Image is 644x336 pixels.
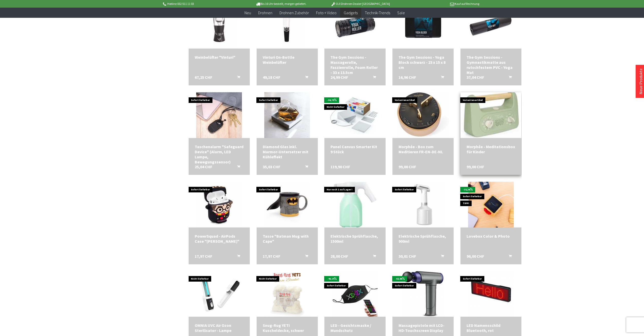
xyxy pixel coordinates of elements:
[467,234,516,239] a: Lovebox Color & Photo 96,00 CHF In den Warenkorb
[331,75,348,80] span: 24,99 CHF
[332,3,378,49] img: The Gym Sessions - Massagerolle, Faszienrolle, Foam Roller - 33 x 13.5cm
[399,144,448,154] div: Morphée - Box zum Meditieren FR-EN-DE-NL
[467,75,484,80] span: 37,04 CHF
[231,75,243,81] button: In den Warenkorb
[394,8,408,18] a: Sale
[399,75,416,80] span: 16,96 CHF
[467,254,484,259] span: 96,00 CHF
[316,10,337,15] span: Foto + Video
[195,234,244,244] div: PowerSquad - AirPods Case "[PERSON_NAME]"
[263,144,312,159] div: Diamond Glas inkl. Marmor-Untersetzer mit Kühleffekt
[399,55,448,70] div: The Gym Sessions - Yoga Block schwarz - 23 x 15 x 8 cm
[321,1,400,7] p: DJI Drohnen Dealer [GEOGRAPHIC_DATA]
[467,323,516,333] div: LED Namensschild Bluetooth, rot
[344,10,358,15] span: Gadgets
[244,10,251,15] span: Neu
[638,68,643,94] a: Neue Produkte
[331,164,350,169] span: 119,90 CHF
[195,55,244,60] div: Weinbelüfter "Vinturi"
[195,164,212,169] span: 25,04 CHF
[468,182,514,227] img: Lovebox Color & Photo
[324,96,386,134] img: Panel Canvas Smarter Kit 9 Stück
[399,254,416,259] span: 30,01 CHF
[299,164,311,171] button: In den Warenkorb
[195,75,212,80] span: 67,25 CHF
[263,75,280,80] span: 49,18 CHF
[340,8,361,18] a: Gadgets
[299,254,311,260] button: In den Warenkorb
[195,323,244,333] div: OMNIA UVC Air Ozon Sterilisator - Lampe
[503,75,515,81] button: In den Warenkorb
[331,144,379,154] div: Panel Canvas Smarter Kit 9 Stück
[263,55,312,65] a: Vinturi On-Bottle Weinbelüfter 49,18 CHF In den Warenkorb
[467,323,516,333] a: LED Namensschild Bluetooth, rot 30,01 CHF In den Warenkorb
[241,8,255,18] a: Neu
[195,323,244,333] a: OMNIA UVC Air Ozon Sterilisator - Lampe 60,12 CHF
[397,92,449,138] img: Morphée - Box zum Meditieren FR-EN-DE-NL
[312,8,340,18] a: Foto + Video
[331,55,379,75] a: The Gym Sessions - Massagerolle, Faszienrolle, Foam Roller - 33 x 13.5cm 24,99 CHF In den Warenkorb
[263,144,312,159] a: Diamond Glas inkl. Marmor-Untersetzer mit Kühleffekt 35,03 CHF In den Warenkorb
[263,323,312,333] div: Snug-Rug YETI Kuscheldecke, schwer
[467,144,516,154] a: Morphée - Meditationsbox für Kinder 99,00 CHF
[196,92,242,138] img: Taschenalarm "Safeguard Device" (Alarm, LED Lampe, Bewegungssensor)
[399,164,416,169] span: 99,00 CHF
[467,55,516,75] a: The Gym Sessions - Gymnastikmatte aus rutschfestem PVC - Yoga Mat 37,04 CHF In den Warenkorb
[367,254,379,260] button: In den Warenkorb
[195,234,244,244] a: PowerSquad - AirPods Case "[PERSON_NAME]" 17,97 CHF In den Warenkorb
[195,254,212,259] span: 17,97 CHF
[331,254,348,259] span: 28,00 CHF
[467,55,516,75] div: The Gym Sessions - Gymnastikmatte aus rutschfestem PVC - Yoga Mat
[201,3,237,49] img: Weinbelüfter "Vinturi"
[399,234,448,244] div: Elektrische Sprühflasche, 900ml
[400,182,446,227] img: Elektrische Sprühflasche, 900ml
[279,10,309,15] span: Drohnen Zubehör
[399,234,448,244] a: Elektrische Sprühflasche, 900ml 30,01 CHF In den Warenkorb
[468,3,514,49] img: The Gym Sessions - Gymnastikmatte aus rutschfestem PVC - Yoga Mat
[196,182,242,227] img: PowerSquad - AirPods Case "Harry Potter"
[195,144,244,164] div: Taschenalarm "Safeguard Device" (Alarm, LED Lampe, Bewegungssensor)
[331,144,379,154] a: Panel Canvas Smarter Kit 9 Stück 119,90 CHF
[162,1,241,7] p: Hotline 032 511 11 03
[331,234,379,244] a: Elektrische Sprühflasche, 1500ml 28,00 CHF In den Warenkorb
[263,254,280,259] span: 17,97 CHF
[468,271,514,317] img: LED Namensschild Bluetooth, rot
[263,323,312,333] a: Snug-Rug YETI Kuscheldecke, schwer 50,09 CHF
[255,8,276,18] a: Drohnen
[264,182,310,227] img: Tasse "Batman Mug with Cape"
[459,83,523,147] img: Morphée - Meditationsbox für Kinder
[400,3,446,49] img: The Gym Sessions - Yoga Block schwarz - 23 x 15 x 8 cm
[365,10,390,15] span: Technik-Trends
[258,10,272,15] span: Drohnen
[397,10,405,15] span: Sale
[367,75,379,81] button: In den Warenkorb
[263,234,312,244] a: Tasse "Batman Mug with Cape" 17,97 CHF In den Warenkorb
[231,164,243,171] button: In den Warenkorb
[331,323,379,333] a: LED - Gesichtsmaske / Mundschutz 14,96 CHF In den Warenkorb
[399,144,448,154] a: Morphée - Box zum Meditieren FR-EN-DE-NL 99,00 CHF
[435,254,447,260] button: In den Warenkorb
[195,55,244,60] a: Weinbelüfter "Vinturi" 67,25 CHF In den Warenkorb
[331,234,379,244] div: Elektrische Sprühflasche, 1500ml
[269,3,305,49] img: Vinturi On-Bottle Weinbelüfter
[264,92,310,138] img: Diamond Glas inkl. Marmor-Untersetzer mit Kühleffekt
[299,75,311,81] button: In den Warenkorb
[263,234,312,244] div: Tasse "Batman Mug with Cape"
[402,271,444,317] img: Massagepistole mit LCD-HD-Touchscreen Display
[399,323,448,333] a: Massagepistole mit LCD-HD-Touchscreen Display 29,90 CHF In den Warenkorb
[196,271,242,317] img: OMNIA UVC Air Ozon Sterilisator - Lampe
[467,234,516,239] div: Lovebox Color & Photo
[276,8,312,18] a: Drohnen Zubehör
[263,55,312,65] div: Vinturi On-Bottle Weinbelüfter
[263,164,280,169] span: 35,03 CHF
[332,271,378,317] img: LED - Gesichtsmaske / Mundschutz
[361,8,394,18] a: Technik-Trends
[241,1,321,7] p: Bis 16 Uhr bestellt, morgen geliefert.
[400,1,479,7] p: Kauf auf Rechnung
[467,144,516,154] div: Morphée - Meditationsbox für Kinder
[332,182,378,227] img: Elektrische Sprühflasche, 1500ml
[399,55,448,70] a: The Gym Sessions - Yoga Block schwarz - 23 x 15 x 8 cm 16,96 CHF In den Warenkorb
[331,323,379,333] div: LED - Gesichtsmaske / Mundschutz
[399,323,448,333] div: Massagepistole mit LCD-HD-Touchscreen Display
[435,75,447,81] button: In den Warenkorb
